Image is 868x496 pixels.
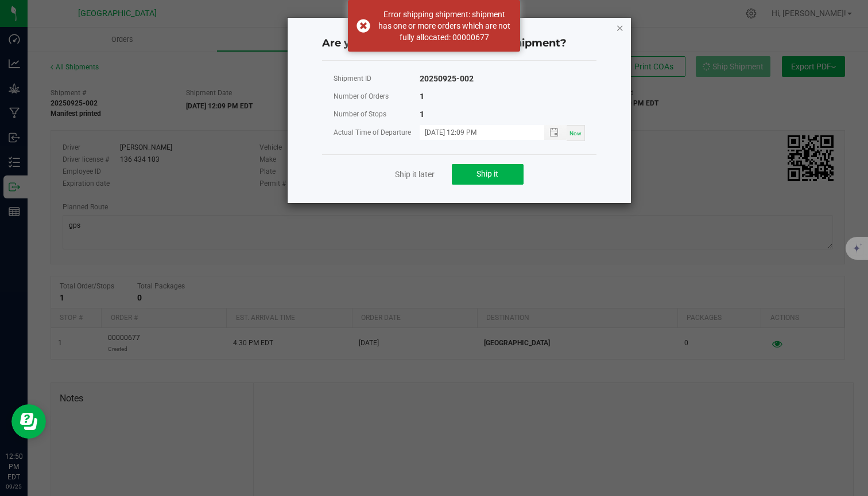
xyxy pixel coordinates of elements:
[476,169,498,178] span: Ship it
[452,164,524,185] button: Ship it
[544,125,567,139] span: Toggle popup
[420,125,532,139] input: MM/dd/yyyy HH:MM a
[334,126,420,140] div: Actual Time of Departure
[334,107,420,122] div: Number of Stops
[420,89,424,104] div: 1
[334,72,420,86] div: Shipment ID
[420,72,474,86] div: 20250925-002
[395,169,435,180] a: Ship it later
[11,404,46,439] iframe: Resource center
[569,130,582,136] span: Now
[377,9,511,43] div: Error shipping shipment: shipment has one or more orders which are not fully allocated: 00000677
[334,89,420,104] div: Number of Orders
[616,21,624,34] button: Close
[322,36,596,51] h4: Are you sure you want to ship this shipment?
[420,107,424,122] div: 1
